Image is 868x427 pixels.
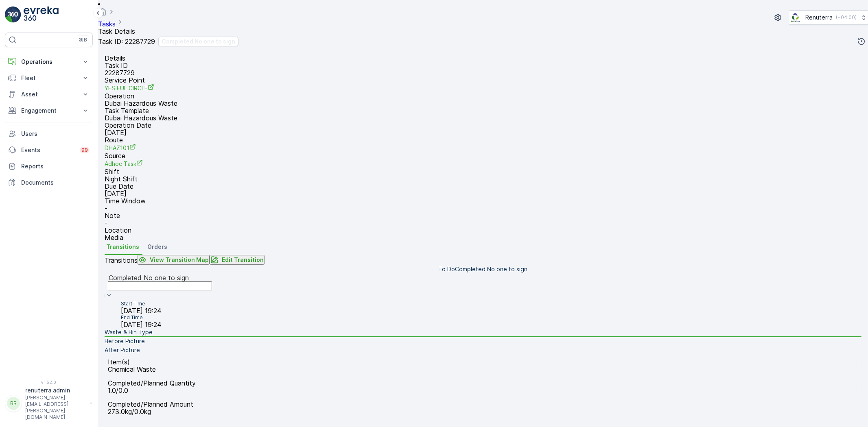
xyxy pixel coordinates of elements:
[138,255,210,265] button: View Transition Map
[25,394,86,420] p: [PERSON_NAME][EMAIL_ADDRESS][PERSON_NAME][DOMAIN_NAME]
[805,13,833,22] p: Renuterra
[105,144,136,152] a: DHAZ101
[158,37,238,46] button: Completed No one to sign
[439,265,455,273] p: To Do
[109,274,211,281] div: Completed No one to sign
[105,160,143,167] span: Adhoc Task
[105,54,125,62] p: Details
[105,183,861,190] p: Due Date
[105,69,861,76] p: 22287729
[105,122,861,129] p: Operation Date
[5,54,93,70] button: Operations
[105,85,154,91] span: YES FUL CIRCLE
[108,366,858,373] p: Chemical Waste
[98,38,155,45] p: Task ID: 22287729
[79,37,87,43] p: ⌘B
[5,70,93,86] button: Fleet
[108,401,858,408] p: Completed/Planned Amount
[98,20,116,28] a: Tasks
[455,265,528,273] p: Completed No one to sign
[5,102,93,119] button: Engagement
[21,162,90,170] p: Reports
[5,142,93,158] a: Events99
[105,197,861,205] p: Time Window
[105,257,138,264] p: Transitions
[121,301,161,307] p: Start Time
[21,146,75,154] p: Events
[105,219,861,227] p: -
[21,179,90,187] p: Documents
[105,62,861,69] p: Task ID
[105,234,861,241] p: Media
[105,114,861,122] p: Dubai Hazardous Waste
[105,212,861,219] p: Note
[105,328,153,336] p: Waste & Bin Type
[105,136,861,144] p: Route
[147,243,167,251] span: Orders
[105,346,140,354] p: After Picture
[5,174,93,191] a: Documents
[105,76,861,84] p: Service Point
[222,256,264,264] p: Edit Transition
[105,92,861,100] p: Operation
[789,13,802,22] img: Screenshot_2024-07-26_at_13.33.01.png
[150,256,209,264] p: View Transition Map
[105,205,861,212] p: -
[21,58,77,66] p: Operations
[21,107,77,115] p: Engagement
[5,380,93,385] span: v 1.52.0
[24,7,59,23] img: logo_light-DOdMpM7g.png
[5,7,21,23] img: logo
[7,397,20,410] div: RR
[21,74,77,82] p: Fleet
[21,130,90,138] p: Users
[836,14,857,21] p: ( +04:00 )
[5,86,93,102] button: Asset
[105,152,861,159] p: Source
[162,37,235,46] p: Completed No one to sign
[5,126,93,142] a: Users
[106,243,139,251] span: Transitions
[105,227,861,234] p: Location
[5,386,93,420] button: RRrenuterra.admin[PERSON_NAME][EMAIL_ADDRESS][PERSON_NAME][DOMAIN_NAME]
[105,100,861,107] p: Dubai Hazardous Waste
[105,190,861,197] p: [DATE]
[108,408,858,415] p: 273.0kg/0.0kg
[789,10,868,25] button: Renuterra(+04:00)
[121,314,161,321] p: End Time
[105,159,143,168] a: Adhoc Task
[108,387,858,394] p: 1.0/0.0
[98,10,107,18] a: Homepage
[210,255,265,265] button: Edit Transition
[105,337,145,345] p: Before Picture
[25,386,86,394] p: renuterra.admin
[105,175,861,183] p: Night Shift
[121,320,161,329] span: [DATE] 19:24
[108,379,858,387] p: Completed/Planned Quantity
[5,158,93,174] a: Reports
[105,168,861,175] p: Shift
[98,27,135,35] span: Task Details
[21,90,77,98] p: Asset
[105,107,861,114] p: Task Template
[121,307,161,315] span: [DATE] 19:24
[105,84,154,92] a: YES FUL CIRCLE
[105,129,861,136] p: [DATE]
[108,358,858,366] p: Item(s)
[81,147,88,153] p: 99
[105,144,136,151] span: DHAZ101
